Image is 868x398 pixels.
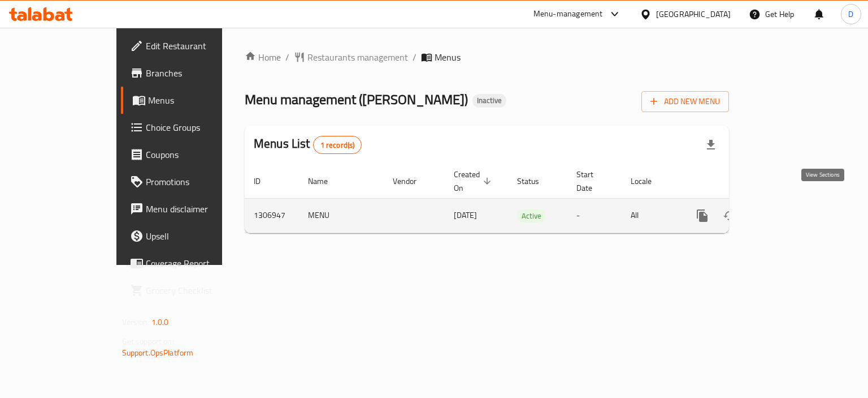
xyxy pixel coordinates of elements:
a: Edit Restaurant [121,32,262,59]
span: Menu management ( [PERSON_NAME] ) [245,87,468,112]
a: Menu disclaimer [121,195,262,222]
a: Support.OpsPlatform [122,345,194,360]
span: Upsell [146,229,253,243]
span: [DATE] [454,208,477,222]
span: Menus [148,93,253,107]
span: 1.0.0 [151,315,169,329]
td: 1306947 [245,198,299,233]
a: Upsell [121,222,262,250]
button: Change Status [716,202,743,229]
span: Status [517,174,554,188]
a: Promotions [121,168,262,195]
a: Menus [121,87,262,114]
span: Restaurants management [307,50,408,64]
td: - [567,198,622,233]
td: All [622,198,680,233]
a: Branches [121,59,262,87]
div: [GEOGRAPHIC_DATA] [656,8,731,20]
table: enhanced table [245,164,806,233]
span: Add New Menu [650,95,720,109]
div: Total records count [313,136,362,154]
div: Menu-management [533,7,603,21]
span: Coupons [146,148,253,161]
span: Version: [122,315,150,329]
a: Coupons [121,141,262,168]
td: MENU [299,198,384,233]
button: more [689,202,716,229]
span: 1 record(s) [314,140,362,151]
span: Get support on: [122,334,174,349]
span: D [848,8,853,20]
nav: breadcrumb [245,50,729,64]
a: Choice Groups [121,114,262,141]
div: Inactive [472,94,506,108]
span: ID [254,174,275,188]
div: Export file [697,131,724,159]
button: Add New Menu [641,91,729,112]
span: Grocery Checklist [146,284,253,297]
h2: Menus List [254,135,362,154]
span: Promotions [146,175,253,189]
a: Coverage Report [121,250,262,277]
span: Created On [454,168,494,195]
span: Vendor [393,174,431,188]
span: Locale [631,174,666,188]
span: Active [517,209,546,222]
a: Restaurants management [294,50,408,64]
span: Name [308,174,342,188]
span: Coverage Report [146,256,253,270]
span: Edit Restaurant [146,39,253,53]
th: Actions [680,164,806,199]
span: Start Date [576,168,608,195]
a: Home [245,50,281,64]
span: Inactive [472,96,506,105]
span: Branches [146,66,253,80]
span: Choice Groups [146,121,253,134]
li: / [285,50,289,64]
span: Menus [435,50,461,64]
li: / [413,50,416,64]
a: Grocery Checklist [121,277,262,304]
span: Menu disclaimer [146,202,253,216]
